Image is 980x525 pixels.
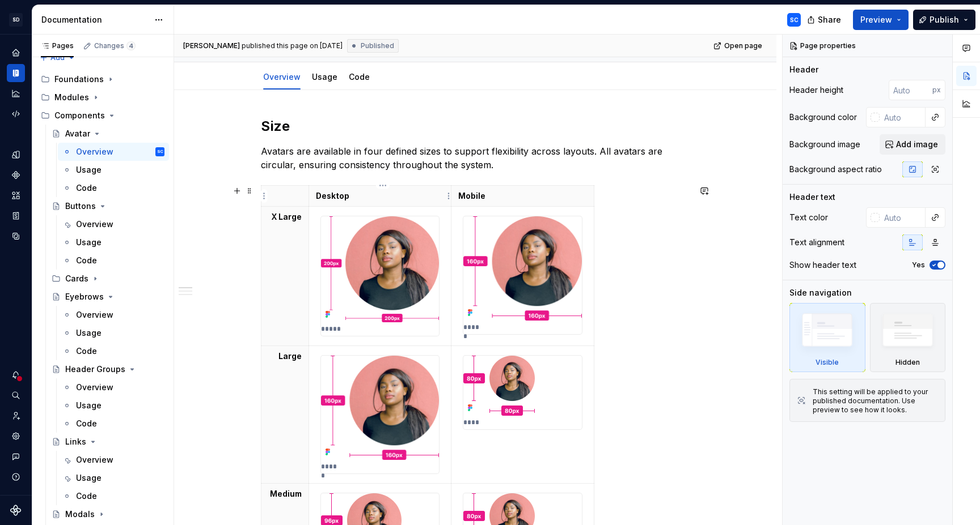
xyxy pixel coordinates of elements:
span: Preview [860,14,892,25]
a: Assets [7,186,25,204]
a: Home [7,44,25,62]
input: Auto [880,107,926,127]
a: Avatar [47,125,169,143]
div: Documentation [7,64,25,82]
div: Buttons [65,200,96,212]
button: Preview [853,10,909,30]
a: Usage [58,233,169,251]
p: Desktop [316,190,445,202]
div: Background aspect ratio [789,164,882,175]
div: Storybook stories [7,207,25,225]
div: Changes [94,41,136,50]
div: Overview [76,382,113,393]
a: Usage [58,469,169,487]
strong: Medium [270,489,302,498]
button: SD [2,7,29,32]
div: Background color [789,112,857,123]
a: Data sources [7,227,25,245]
div: Usage [76,164,102,176]
div: Modals [65,509,95,520]
button: Notifications [7,366,25,384]
div: Visible [789,303,865,372]
a: Header Groups [47,360,169,378]
div: Invite team [7,407,25,425]
div: Foundations [36,70,169,88]
div: Usage [76,400,102,411]
div: Settings [7,427,25,445]
div: Foundations [54,74,104,85]
a: Buttons [47,197,169,215]
div: Components [36,106,169,125]
div: SC [790,15,799,24]
a: Usage [58,161,169,179]
div: Cards [47,270,169,288]
a: Usage [312,72,337,82]
div: Usage [76,327,102,339]
div: Header height [789,84,843,96]
p: px [932,86,941,95]
strong: X Large [271,212,302,221]
div: Header [789,64,818,75]
div: Background image [789,139,860,150]
a: Analytics [7,84,25,103]
span: Open page [724,41,762,50]
a: Overview [58,378,169,396]
a: Code [58,487,169,505]
div: Modules [54,92,89,103]
div: Eyebrows [65,291,104,302]
div: Header Groups [65,364,125,375]
div: Overview [76,454,113,466]
div: Code [344,65,374,88]
div: Side navigation [789,287,852,298]
a: Code automation [7,105,25,123]
p: Mobile [458,190,587,202]
div: Modules [36,88,169,106]
a: Code [58,179,169,197]
a: Overview [263,72,301,82]
div: Links [65,436,86,447]
a: Overview [58,451,169,469]
span: Add [50,53,65,62]
div: Text color [789,212,828,223]
svg: Supernova Logo [10,505,22,516]
span: [PERSON_NAME] [183,41,240,50]
a: Usage [58,324,169,342]
a: OverviewSC [58,143,169,161]
div: Contact support [7,447,25,466]
a: Open page [710,38,767,54]
div: Code [76,345,97,357]
div: Overview [259,65,305,88]
div: Overview [76,146,113,157]
div: Visible [816,358,839,367]
div: Hidden [870,303,946,372]
strong: Large [278,351,302,361]
p: Avatars are available in four defined sizes to support flexibility across layouts. All avatars ar... [261,144,690,172]
button: Add [36,50,79,66]
button: Publish [913,10,975,30]
div: Header text [789,191,835,203]
a: Design tokens [7,146,25,164]
a: Modals [47,505,169,523]
a: Overview [58,306,169,324]
div: Hidden [895,358,920,367]
span: Published [361,41,394,50]
div: Avatar [65,128,90,139]
div: Components [7,166,25,184]
div: Usage [76,237,102,248]
button: Search ⌘K [7,386,25,404]
div: Usage [307,65,342,88]
div: Code [76,255,97,266]
span: Share [818,14,841,25]
a: Usage [58,396,169,415]
div: Code [76,490,97,502]
a: Code [58,415,169,433]
div: Text alignment [789,237,844,248]
a: Code [349,72,370,82]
